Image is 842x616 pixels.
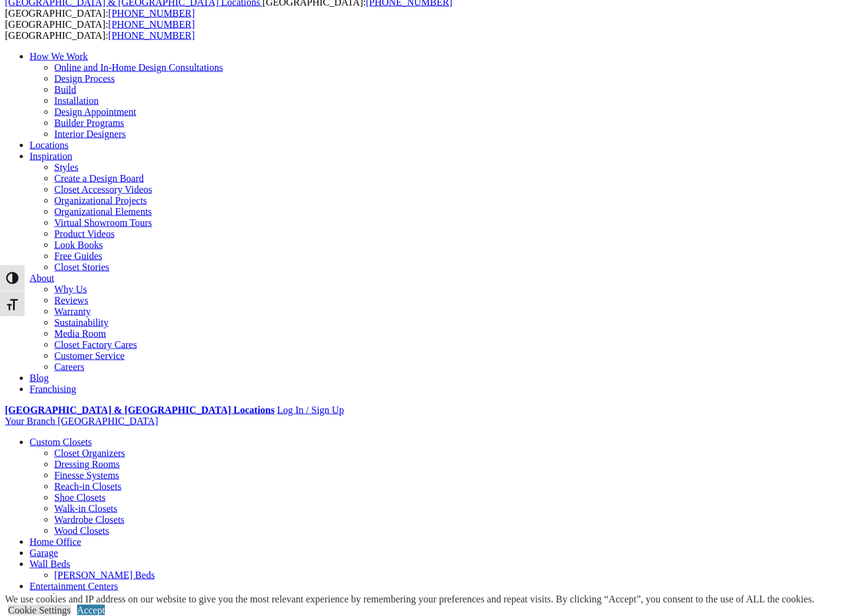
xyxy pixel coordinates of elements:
[54,470,119,480] a: Finesse Systems
[54,118,124,128] a: Builder Programs
[54,570,155,580] a: [PERSON_NAME] Beds
[54,492,105,503] a: Shoe Closets
[30,373,49,383] a: Blog
[54,84,76,95] a: Build
[54,184,152,195] a: Closet Accessory Videos
[30,51,88,62] a: How We Work
[8,605,71,615] a: Cookie Settings
[54,229,115,239] a: Product Videos
[54,459,120,469] a: Dressing Rooms
[30,437,92,447] a: Custom Closets
[57,416,158,426] span: [GEOGRAPHIC_DATA]
[30,151,72,161] a: Inspiration
[77,605,105,615] a: Accept
[108,19,195,30] a: [PHONE_NUMBER]
[30,537,81,547] a: Home Office
[54,284,87,294] a: Why Us
[54,62,223,73] a: Online and In-Home Design Consultations
[30,559,70,569] a: Wall Beds
[54,162,78,172] a: Styles
[30,548,58,558] a: Garage
[54,481,121,492] a: Reach-in Closets
[54,339,137,350] a: Closet Factory Cares
[54,503,117,514] a: Walk-in Closets
[54,362,84,372] a: Careers
[54,328,106,339] a: Media Room
[54,262,109,272] a: Closet Stories
[54,514,125,525] a: Wardrobe Closets
[30,384,76,394] a: Franchising
[277,405,343,415] a: Log In / Sign Up
[108,8,195,18] a: [PHONE_NUMBER]
[54,525,109,536] a: Wood Closets
[54,295,88,306] a: Reviews
[5,594,814,605] div: We use cookies and IP address on our website to give you the most relevant experience by remember...
[54,448,125,458] a: Closet Organizers
[5,416,55,426] span: Your Branch
[54,129,126,139] a: Interior Designers
[5,19,195,41] span: [GEOGRAPHIC_DATA]: [GEOGRAPHIC_DATA]:
[30,273,54,283] a: About
[54,306,91,317] a: Warranty
[30,592,89,602] a: Laundry Room
[30,581,118,591] a: Entertainment Centers
[54,206,152,217] a: Organizational Elements
[54,317,108,328] a: Sustainability
[54,195,147,206] a: Organizational Projects
[54,351,125,361] a: Customer Service
[54,251,102,261] a: Free Guides
[5,405,274,415] a: [GEOGRAPHIC_DATA] & [GEOGRAPHIC_DATA] Locations
[5,416,158,426] a: Your Branch [GEOGRAPHIC_DATA]
[54,173,144,184] a: Create a Design Board
[54,217,152,228] a: Virtual Showroom Tours
[108,30,195,41] a: [PHONE_NUMBER]
[30,140,68,150] a: Locations
[54,107,136,117] a: Design Appointment
[54,73,115,84] a: Design Process
[54,95,99,106] a: Installation
[54,240,103,250] a: Look Books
